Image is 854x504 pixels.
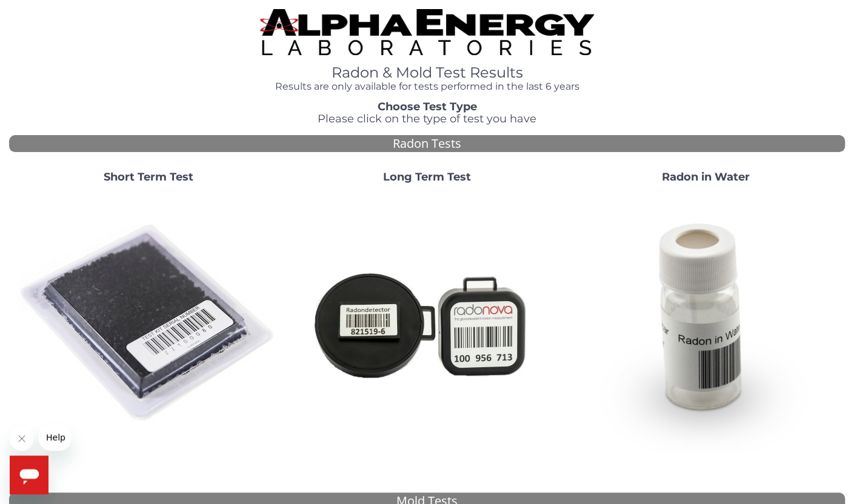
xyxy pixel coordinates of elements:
iframe: Button to launch messaging window [10,456,48,494]
strong: Short Term Test [104,170,193,184]
div: Radon Tests [9,135,845,153]
iframe: Close message [10,426,34,451]
strong: Long Term Test [383,170,471,184]
img: Radtrak2vsRadtrak3.jpg [296,193,557,454]
strong: Radon in Water [662,170,750,184]
img: RadoninWater.jpg [575,193,836,454]
img: TightCrop.jpg [260,9,595,55]
h1: Radon & Mold Test Results [260,65,595,81]
strong: Choose Test Type [378,100,477,113]
span: Please click on the type of test you have [318,112,536,125]
h4: Results are only available for tests performed in the last 6 years [260,81,595,92]
iframe: Message from company [39,424,71,451]
img: ShortTerm.jpg [18,193,279,454]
